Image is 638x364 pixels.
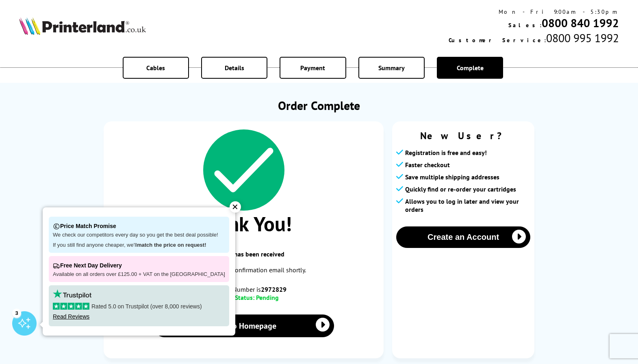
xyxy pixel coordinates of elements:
[508,22,542,29] span: Sales:
[53,221,225,232] p: Price Match Promise
[405,161,450,169] span: Faster checkout
[146,64,165,72] span: Cables
[53,313,89,320] a: Read Reviews
[230,201,241,213] div: ✕
[405,149,487,157] span: Registration is free and easy!
[112,211,375,237] span: Thank You!
[53,289,91,299] img: trustpilot rating
[104,97,534,113] h1: Order Complete
[396,129,530,142] span: New User?
[53,260,225,271] p: Free Next Day Delivery
[300,64,325,72] span: Payment
[53,242,225,249] p: If you still find anyone cheaper, we'll
[449,8,619,15] div: Mon - Fri 9:00am - 5:30pm
[53,232,225,239] p: We check our competitors every day so you get the best deal possible!
[53,303,225,310] p: Rated 5.0 on Trustpilot (over 8,000 reviews)
[256,293,279,302] span: Pending
[12,308,21,317] div: 3
[542,15,619,30] a: 0800 840 1992
[261,285,286,293] b: 2972829
[153,314,334,337] a: Back to Homepage
[53,271,225,278] p: Available on all orders over £125.00 + VAT on the [GEOGRAPHIC_DATA]
[137,242,206,248] strong: match the price on request!
[19,17,146,35] img: Printerland Logo
[405,173,499,181] span: Save multiple shipping addresses
[449,37,546,44] span: Customer Service:
[112,250,375,258] span: Your order has been received
[112,285,375,293] span: Your Order Number is
[112,265,375,276] p: You will receive a confirmation email shortly.
[378,64,405,72] span: Summary
[225,64,244,72] span: Details
[405,197,530,213] span: Allows you to log in later and view your orders
[546,30,619,45] span: 0800 995 1992
[405,185,516,193] span: Quickly find or re-order your cartridges
[53,303,89,310] img: stars-5.svg
[457,64,484,72] span: Complete
[396,226,530,248] button: Create an Account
